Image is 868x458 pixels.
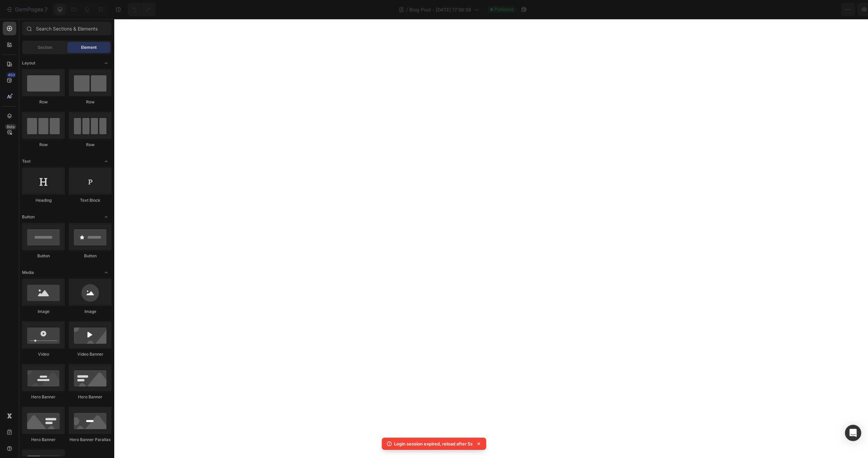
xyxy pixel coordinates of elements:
[69,253,112,259] div: Button
[101,267,112,278] span: Toggle open
[38,44,52,51] span: Section
[22,351,65,357] div: Video
[22,158,31,164] span: Text
[44,5,47,14] p: 7
[69,197,112,203] div: Text Block
[845,425,861,441] div: Open Intercom Messenger
[22,99,65,105] div: Row
[823,3,851,16] button: Publish
[69,308,112,315] div: Image
[494,6,513,13] span: Published
[69,394,112,400] div: Hero Banner
[69,351,112,357] div: Video Banner
[22,22,112,35] input: Search Sections & Elements
[22,197,65,203] div: Heading
[128,3,155,16] div: Undo/Redo
[406,6,408,13] span: /
[81,44,97,51] span: Element
[101,156,112,167] span: Toggle open
[22,142,65,148] div: Row
[22,253,65,259] div: Button
[22,437,65,443] div: Hero Banner
[804,7,815,13] span: Save
[3,3,51,16] button: 7
[829,6,846,13] div: Publish
[22,214,35,220] span: Button
[394,440,473,447] p: Login session expired, reload after 5s
[101,58,112,68] span: Toggle open
[6,72,16,78] div: 450
[5,124,16,130] div: Beta
[22,270,34,276] span: Media
[409,6,471,13] span: Blog Post - [DATE] 17:56:58
[69,142,112,148] div: Row
[798,3,820,16] button: Save
[22,308,65,315] div: Image
[114,19,868,458] iframe: Design area
[22,60,35,66] span: Layout
[69,437,112,443] div: Hero Banner Parallax
[22,394,65,400] div: Hero Banner
[69,99,112,105] div: Row
[101,212,112,222] span: Toggle open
